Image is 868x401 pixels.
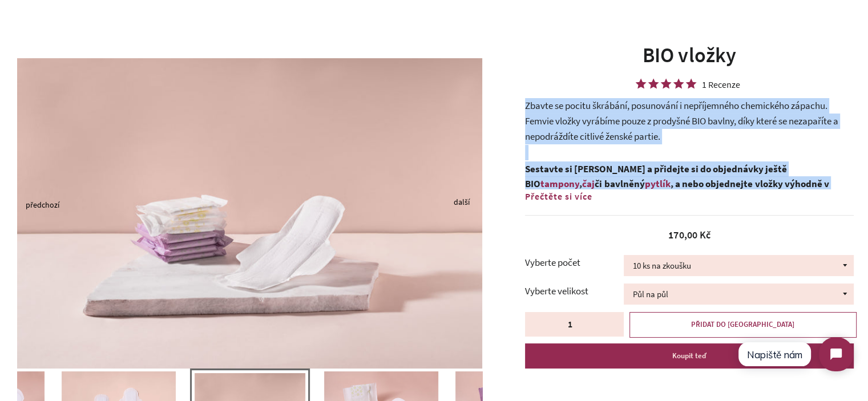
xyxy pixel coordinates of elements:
[525,41,854,70] h1: BIO vložky
[691,319,794,329] span: PŘIDAT DO [GEOGRAPHIC_DATA]
[701,80,740,88] div: 1 Recenze
[629,312,857,337] button: PŘIDAT DO [GEOGRAPHIC_DATA]
[668,228,710,241] span: 170,00 Kč
[645,177,671,191] a: pytlík
[525,343,854,368] button: Koupit teď
[525,163,829,206] strong: Sestavte si [PERSON_NAME] a přidejte si do objednávky ještě BIO , či bavlněný , a nebo objednejte...
[525,99,838,142] span: Zbavte se pocitu škrábání, posunování i nepříjemného chemického zápachu. Femvie vložky vyrábíme p...
[26,205,31,208] button: Previous
[525,191,592,202] span: Přečtěte si více
[525,255,624,270] label: Vyberte počet
[540,177,579,191] a: tampony
[728,327,863,381] iframe: Tidio Chat
[454,202,459,205] button: Next
[17,58,482,368] img: TER06110_nahled_524fe1a8-a451-4469-b324-04e95c820d41_800x.jpg
[525,283,624,299] label: Vyberte velikost
[582,177,595,191] a: čaj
